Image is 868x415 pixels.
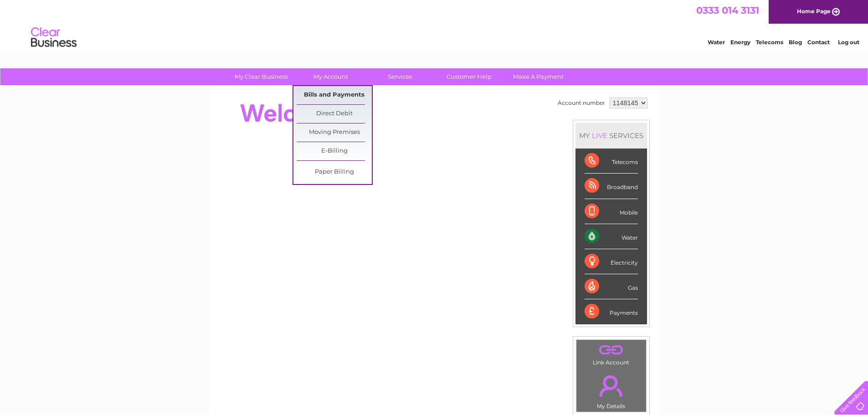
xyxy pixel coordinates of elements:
[219,5,650,44] div: Clear Business is a trading name of Verastar Limited (registered in [GEOGRAPHIC_DATA] No. 3667643...
[224,68,299,85] a: My Clear Business
[585,249,638,274] div: Electricity
[501,68,576,85] a: Make A Payment
[730,39,750,46] a: Energy
[789,39,802,46] a: Blog
[297,105,372,123] a: Direct Debit
[293,68,368,85] a: My Account
[576,339,647,368] td: Link Account
[585,274,638,299] div: Gas
[297,123,372,142] a: Moving Premises
[585,174,638,199] div: Broadband
[585,299,638,324] div: Payments
[575,123,647,149] div: MY SERVICES
[590,131,609,140] div: LIVE
[585,224,638,249] div: Water
[297,142,372,160] a: E-Billing
[756,39,783,46] a: Telecoms
[297,86,372,104] a: Bills and Payments
[297,163,372,181] a: Paper Billing
[807,39,830,46] a: Contact
[708,39,725,46] a: Water
[585,199,638,224] div: Mobile
[362,68,437,85] a: Services
[31,24,77,51] img: logo.png
[431,68,507,85] a: Customer Help
[579,342,644,358] a: .
[579,370,644,402] a: .
[576,368,647,412] td: My Details
[585,149,638,174] div: Telecoms
[555,95,607,111] td: Account number
[696,5,759,16] a: 0333 014 3131
[838,39,859,46] a: Log out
